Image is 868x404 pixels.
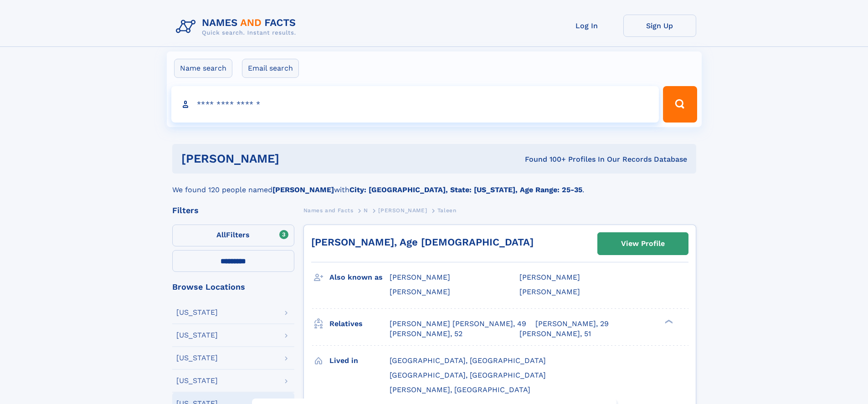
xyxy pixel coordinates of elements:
[378,205,427,216] a: [PERSON_NAME]
[663,318,673,324] div: ❯
[550,15,623,37] a: Log In
[390,319,526,329] a: [PERSON_NAME] [PERSON_NAME], 49
[519,329,591,339] a: [PERSON_NAME], 51
[519,273,580,281] span: [PERSON_NAME]
[364,205,368,216] a: N
[390,371,546,379] span: [GEOGRAPHIC_DATA], [GEOGRAPHIC_DATA]
[621,233,665,254] div: View Profile
[176,354,218,362] div: [US_STATE]
[172,283,294,291] div: Browse Locations
[242,59,299,78] label: Email search
[390,287,450,296] span: [PERSON_NAME]
[623,15,696,37] a: Sign Up
[364,207,368,214] span: N
[329,316,390,332] h3: Relatives
[171,86,659,123] input: search input
[390,385,530,394] span: [PERSON_NAME], [GEOGRAPHIC_DATA]
[402,154,687,164] div: Found 100+ Profiles In Our Records Database
[329,270,390,285] h3: Also known as
[172,174,696,195] div: We found 120 people named with .
[329,353,390,368] h3: Lived in
[181,153,402,164] h1: [PERSON_NAME]
[663,86,697,123] button: Search Button
[390,356,546,365] span: [GEOGRAPHIC_DATA], [GEOGRAPHIC_DATA]
[390,273,450,281] span: [PERSON_NAME]
[172,15,303,39] img: Logo Names and Facts
[535,319,609,329] a: [PERSON_NAME], 29
[272,185,334,194] b: [PERSON_NAME]
[172,225,294,246] label: Filters
[390,329,462,339] a: [PERSON_NAME], 52
[378,207,427,214] span: [PERSON_NAME]
[349,185,582,194] b: City: [GEOGRAPHIC_DATA], State: [US_STATE], Age Range: 25-35
[176,377,218,384] div: [US_STATE]
[311,236,534,248] a: [PERSON_NAME], Age [DEMOGRAPHIC_DATA]
[176,332,218,339] div: [US_STATE]
[172,206,294,215] div: Filters
[174,59,232,78] label: Name search
[176,309,218,316] div: [US_STATE]
[598,233,688,255] a: View Profile
[303,205,354,216] a: Names and Facts
[216,230,226,239] span: All
[437,207,457,214] span: Taleen
[519,287,580,296] span: [PERSON_NAME]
